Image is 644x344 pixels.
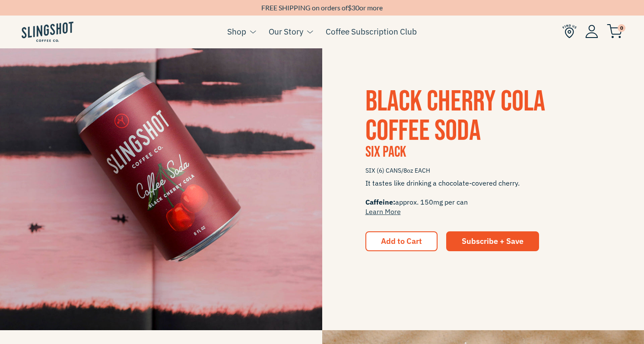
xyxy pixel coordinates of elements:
span: Add to Cart [381,236,422,246]
img: Find Us [562,24,577,38]
button: Add to Cart [365,231,438,251]
img: Account [585,25,598,38]
span: $ [348,3,352,12]
a: Black Cherry ColaCoffee Soda [365,84,545,148]
a: Learn More [365,207,401,216]
img: cart [607,24,622,38]
span: Subscribe + Save [462,236,523,246]
span: Caffeine: [365,198,395,206]
span: Six Pack [365,143,406,161]
span: 30 [352,3,359,12]
span: SIX (6) CANS/8oz EACH [365,163,601,178]
a: Subscribe + Save [446,231,539,251]
a: 0 [607,26,622,37]
span: It tastes like drinking a chocolate-covered cherry. approx. 150mg per can [365,178,601,216]
a: Coffee Subscription Club [326,25,417,38]
span: Black Cherry Cola Coffee Soda [365,84,545,148]
span: 0 [618,24,625,32]
a: Shop [227,25,246,38]
a: Our Story [269,25,303,38]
